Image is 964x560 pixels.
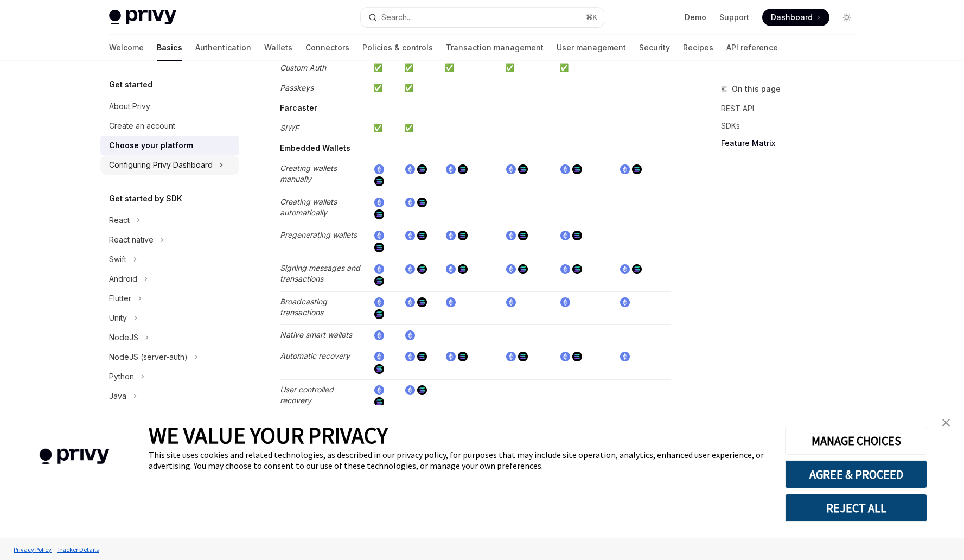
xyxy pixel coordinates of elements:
img: solana.png [374,364,384,374]
a: About Privy [100,97,239,116]
button: MANAGE CHOICES [785,427,927,455]
img: ethereum.png [405,352,415,361]
a: Transaction management [446,35,544,61]
span: Dashboard [771,12,813,23]
a: Choose your platform [100,136,239,155]
img: ethereum.png [374,164,384,174]
div: Configuring Privy Dashboard [109,158,213,171]
a: Wallets [264,35,292,61]
em: Pregenerating wallets [280,230,357,239]
img: solana.png [374,176,384,186]
img: ethereum.png [446,352,456,361]
a: Tracker Details [54,540,101,559]
td: ✅ [369,78,400,98]
img: solana.png [572,164,582,174]
img: solana.png [417,231,427,240]
img: ethereum.png [374,330,384,340]
h5: Get started [109,78,152,91]
div: NodeJS (server-auth) [109,351,188,364]
div: Swift [109,253,126,266]
em: Creating wallets automatically [280,197,337,217]
img: company logo [16,433,132,480]
strong: Farcaster [280,103,317,112]
td: ✅ [369,58,400,78]
span: WE VALUE YOUR PRIVACY [149,421,388,449]
img: solana.png [572,352,582,361]
img: ethereum.png [405,330,415,340]
img: solana.png [572,264,582,274]
a: SDKs [721,117,864,135]
button: AGREE & PROCEED [785,460,927,488]
img: solana.png [518,164,528,174]
a: close banner [935,412,957,434]
img: ethereum.png [374,264,384,274]
td: ✅ [400,78,440,98]
img: ethereum.png [374,231,384,240]
div: Choose your platform [109,139,193,152]
em: Creating wallets manually [280,163,337,183]
a: Feature Matrix [721,135,864,152]
div: NodeJS [109,331,138,344]
div: This site uses cookies and related technologies, as described in our privacy policy, for purposes... [149,449,769,471]
em: Broadcasting transactions [280,297,327,317]
button: REJECT ALL [785,494,927,522]
td: ✅ [400,118,440,138]
img: ethereum.png [620,352,630,361]
img: ethereum.png [374,385,384,395]
em: Signing messages and transactions [280,263,360,283]
em: Passkeys [280,83,314,92]
img: ethereum.png [374,297,384,307]
img: solana.png [374,209,384,219]
em: User controlled recovery [280,385,334,405]
img: ethereum.png [620,297,630,307]
img: solana.png [458,231,468,240]
img: ethereum.png [446,164,456,174]
img: solana.png [458,352,468,361]
img: ethereum.png [560,164,570,174]
a: Basics [157,35,182,61]
a: Privacy Policy [11,540,54,559]
div: Unity [109,311,127,324]
img: solana.png [417,264,427,274]
a: Recipes [683,35,713,61]
div: React native [109,233,154,246]
img: solana.png [518,231,528,240]
img: close banner [942,419,950,427]
img: solana.png [458,164,468,174]
div: Android [109,272,137,285]
em: Automatic recovery [280,351,350,360]
em: Native smart wallets [280,330,352,339]
img: ethereum.png [560,297,570,307]
img: ethereum.png [506,297,516,307]
div: About Privy [109,100,150,113]
img: solana.png [374,243,384,252]
img: light logo [109,10,176,25]
a: Policies & controls [362,35,433,61]
td: ✅ [400,58,440,78]
em: SIWF [280,123,299,132]
img: ethereum.png [560,264,570,274]
div: Python [109,370,134,383]
img: solana.png [632,164,642,174]
a: Connectors [305,35,349,61]
img: ethereum.png [405,385,415,395]
img: ethereum.png [405,164,415,174]
img: solana.png [458,264,468,274]
img: ethereum.png [405,198,415,207]
a: User management [557,35,626,61]
img: ethereum.png [506,352,516,361]
a: REST API [721,100,864,117]
td: ✅ [555,58,615,78]
div: Create an account [109,119,175,132]
span: ⌘ K [586,13,597,22]
strong: Embedded Wallets [280,143,350,152]
img: solana.png [518,264,528,274]
img: ethereum.png [560,352,570,361]
img: ethereum.png [446,297,456,307]
h5: Get started by SDK [109,192,182,205]
div: Flutter [109,292,131,305]
td: ✅ [440,58,501,78]
img: solana.png [417,164,427,174]
a: Dashboard [762,9,829,26]
img: solana.png [417,352,427,361]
